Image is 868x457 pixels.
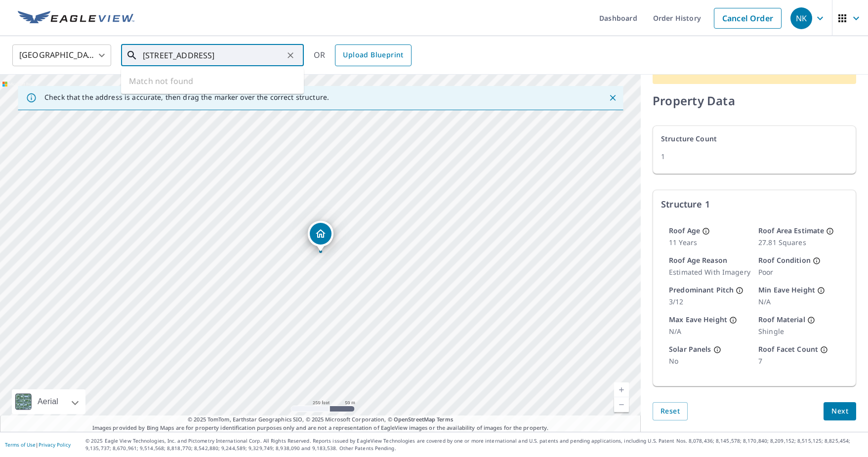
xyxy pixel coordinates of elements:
[758,327,840,336] p: shingle
[758,297,840,307] p: N/A
[12,42,111,69] div: [GEOGRAPHIC_DATA]
[702,227,710,235] span: Estimated age of a structure's roof.
[669,297,750,307] p: 3/12
[758,344,818,354] p: Roof Facet Count
[714,8,782,29] a: Cancel Order
[335,44,411,66] a: Upload Blueprint
[758,285,815,295] p: Min Eave Height
[813,256,821,264] span: Assessment of the roof's exterior condition. Five point ordinal scale.
[18,11,134,26] img: EV Logo
[314,44,412,66] div: OR
[669,285,734,295] p: Predominant Pitch
[394,415,435,423] a: OpenStreetMap
[729,316,737,324] span: Maximum of eave height measurements made in 4 cardinal directions (N,S,E,W).
[653,402,688,420] button: Reset
[44,93,329,102] p: Check that the address is accurate, then drag the marker over the correct structure.
[669,327,750,336] p: N/A
[817,286,825,294] span: Minimum of eave height measurements made in 4 cardinal directions (N,S,E,W).
[807,316,815,324] span: Primary roof material classifier for a given roof structure.
[758,226,824,236] p: Roof Area Estimate
[614,397,629,412] a: Current Level 17, Zoom Out
[284,48,297,62] button: Clear
[820,345,828,353] span: Count of distinct facets on the rooftop.
[143,42,284,69] input: Search by address or latitude-longitude
[758,255,811,265] p: Roof Condition
[661,405,680,417] span: Reset
[831,405,848,417] span: Next
[758,356,840,366] p: 7
[826,227,834,235] span: 3D roof area (in squares).
[669,315,727,325] p: Max Eave Height
[85,437,863,452] p: © 2025 Eagle View Technologies, Inc. and Pictometry International Corp. All Rights Reserved. Repo...
[790,7,812,29] div: NK
[188,415,453,424] span: © 2025 TomTom, Earthstar Geographics SIO, © 2025 Microsoft Corporation, ©
[758,315,805,325] p: Roof Material
[653,92,856,110] p: Property Data
[12,389,85,414] div: Aerial
[614,382,629,397] a: Current Level 17, Zoom In
[758,267,840,277] p: poor
[669,267,750,277] p: estimated with imagery
[437,415,453,423] a: Terms
[5,441,36,448] a: Terms of Use
[661,152,848,162] p: 1
[713,345,721,353] span: Indicator identifying the presence of solar panels on the roof.
[669,226,700,236] p: Roof Age
[669,255,727,265] p: Roof Age Reason
[39,441,71,448] a: Privacy Policy
[5,442,71,448] p: |
[308,221,333,251] div: Dropped pin, building 1, Residential property, 3425 Torrey St Riverside, CA 92503
[343,49,403,61] span: Upload Blueprint
[736,286,744,294] span: Primary roof pitch (expressed as a ratio over 12), determined by the largest roof area.
[661,198,848,210] p: Structure 1
[669,356,750,366] p: no
[669,344,711,354] p: Solar Panels
[669,238,750,248] p: 11 years
[606,91,619,104] button: Close
[824,402,856,420] button: Next
[35,389,61,414] div: Aerial
[661,134,848,144] p: Structure Count
[758,238,840,248] p: 27.81 Squares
